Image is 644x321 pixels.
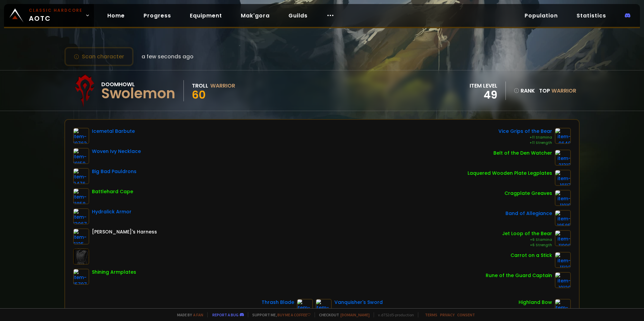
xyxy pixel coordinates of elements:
[493,150,552,157] div: Belt of the Den Watcher
[504,190,552,197] div: Cragplate Greaves
[138,9,176,22] a: Progress
[514,87,535,95] div: rank
[192,87,206,102] span: 60
[374,312,414,317] span: v. d752d5 - production
[248,312,311,317] span: Support me,
[297,299,313,315] img: item-17705
[235,9,275,22] a: Mak'gora
[440,312,454,317] a: Privacy
[498,140,552,146] div: +11 Strength
[555,150,571,166] img: item-21312
[262,299,294,306] div: Thrash Blade
[555,128,571,144] img: item-9640
[505,210,552,217] div: Band of Allegiance
[498,135,552,140] div: +11 Stamina
[555,210,571,226] img: item-18585
[173,312,203,317] span: Made by
[425,312,437,317] a: Terms
[502,243,552,248] div: +6 Strength
[92,188,133,195] div: Battlehard Cape
[511,252,552,259] div: Carrot on a Stick
[502,237,552,243] div: +6 Stamina
[555,252,571,268] img: item-11122
[498,128,552,135] div: Vice Grips of the Bear
[277,312,311,317] a: Buy me a coffee
[212,312,238,317] a: Report a bug
[73,228,89,245] img: item-6125
[64,47,133,66] button: Scan character
[340,312,370,317] a: [DOMAIN_NAME]
[184,9,227,22] a: Equipment
[470,82,497,90] div: item level
[193,312,203,317] a: a fan
[315,312,370,317] span: Checkout
[73,148,89,164] img: item-19159
[73,188,89,204] img: item-11858
[101,89,175,99] div: Swolemon
[555,170,571,186] img: item-19117
[519,9,563,22] a: Population
[502,230,552,237] div: Jet Loop of the Bear
[29,7,83,23] span: AOTC
[470,90,497,100] div: 49
[29,7,83,13] small: Classic Hardcore
[555,230,571,246] img: item-11998
[142,52,194,61] span: a few seconds ago
[92,128,135,135] div: Icemetal Barbute
[210,82,235,90] div: Warrior
[486,272,552,279] div: Rune of the Guard Captain
[73,168,89,184] img: item-9476
[555,190,571,206] img: item-11919
[92,168,137,175] div: Big Bad Pauldrons
[101,80,175,89] div: Doomhowl
[92,208,131,215] div: Hydralick Armor
[468,170,552,177] div: Laquered Wooden Plate Legplates
[539,87,576,95] div: Top
[73,128,89,144] img: item-10763
[519,299,552,306] div: Highland Bow
[457,312,475,317] a: Consent
[4,4,94,27] a: Classic HardcoreAOTC
[316,299,332,315] img: item-10823
[551,87,576,95] span: Warrior
[92,148,141,155] div: Woven Ivy Necklace
[73,269,89,285] img: item-15797
[555,272,571,288] img: item-19120
[555,299,571,315] img: item-19114
[102,9,130,22] a: Home
[571,9,611,22] a: Statistics
[92,228,157,235] div: [PERSON_NAME]'s Harness
[192,82,208,90] div: Troll
[73,208,89,224] img: item-13067
[283,9,313,22] a: Guilds
[92,269,136,276] div: Shining Armplates
[334,299,383,306] div: Vanquisher's Sword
